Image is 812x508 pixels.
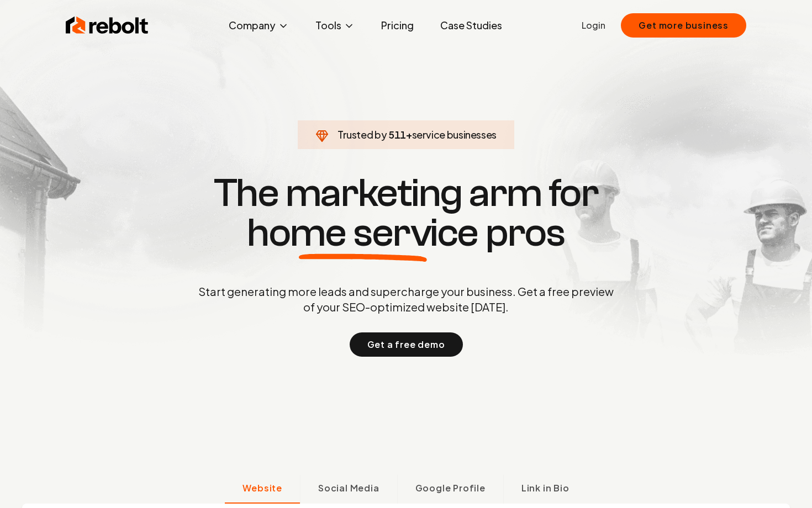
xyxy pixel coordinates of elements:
[412,128,497,141] span: service businesses
[225,475,300,504] button: Website
[196,284,616,315] p: Start generating more leads and supercharge your business. Get a free preview of your SEO-optimiz...
[307,14,363,36] button: Tools
[318,481,379,495] span: Social Media
[220,14,298,36] button: Company
[397,475,503,504] button: Google Profile
[503,475,587,504] button: Link in Bio
[141,173,671,253] h1: The marketing arm for pros
[247,213,478,253] span: home service
[300,475,397,504] button: Social Media
[350,332,463,357] button: Get a free demo
[406,128,412,141] span: +
[521,481,570,495] span: Link in Bio
[242,481,282,495] span: Website
[388,127,406,142] span: 511
[621,13,746,38] button: Get more business
[372,14,423,36] a: Pricing
[582,19,605,32] a: Login
[415,481,486,495] span: Google Profile
[66,14,149,36] img: Rebolt Logo
[338,128,387,141] span: Trusted by
[431,14,511,36] a: Case Studies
